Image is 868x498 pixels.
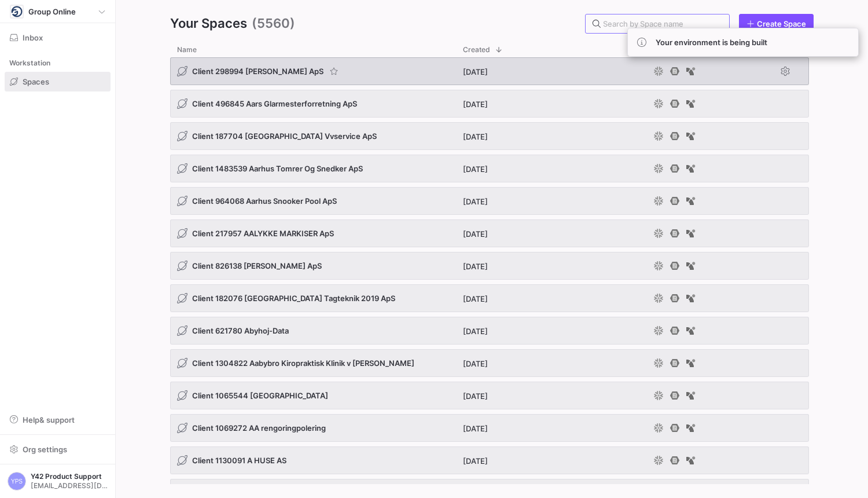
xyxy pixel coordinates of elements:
[463,164,488,174] span: [DATE]
[192,423,326,433] span: Client 1069272 AA rengoringpolering
[252,14,295,34] span: (5560)
[170,155,809,187] div: Press SPACE to select this row.
[170,14,247,34] span: Your Spaces
[192,67,323,76] span: Client 298994 [PERSON_NAME] ApS
[177,46,197,54] span: Name
[28,7,76,16] span: Group Online
[5,440,111,459] button: Org settings
[170,349,809,382] div: Press SPACE to select this row.
[23,415,75,424] span: Help & support
[170,57,809,90] div: Press SPACE to select this row.
[5,72,111,91] a: Spaces
[463,262,488,271] span: [DATE]
[170,252,809,284] div: Press SPACE to select this row.
[192,358,414,368] span: Client 1304822 Aabybro Kiropraktisk Klinik v [PERSON_NAME]
[463,67,488,76] span: [DATE]
[170,122,809,155] div: Press SPACE to select this row.
[463,46,490,54] span: Created
[5,54,111,72] div: Workstation
[5,28,111,47] button: Inbox
[170,284,809,317] div: Press SPACE to select this row.
[192,164,363,173] span: Client 1483539 Aarhus Tomrer Og Snedker ApS
[739,14,814,34] a: Create Space
[31,482,108,490] span: [EMAIL_ADDRESS][DOMAIN_NAME]
[192,261,322,270] span: Client 826138 [PERSON_NAME] ApS
[170,446,809,479] div: Press SPACE to select this row.
[5,469,111,493] button: YPSY42 Product Support[EMAIL_ADDRESS][DOMAIN_NAME]
[192,131,377,141] span: Client 187704 [GEOGRAPHIC_DATA] Vvservice ApS
[463,391,488,401] span: [DATE]
[603,19,720,28] input: Search by Space name
[170,382,809,414] div: Press SPACE to select this row.
[192,196,337,206] span: Client 964068 Aarhus Snooker Pool ApS
[31,473,108,481] span: Y42 Product Support
[192,99,357,108] span: Client 496845 Aars Glarmesterforretning ApS
[23,77,49,86] span: Spaces
[463,359,488,368] span: [DATE]
[463,132,488,141] span: [DATE]
[170,317,809,349] div: Press SPACE to select this row.
[23,445,67,454] span: Org settings
[11,6,23,17] img: https://storage.googleapis.com/y42-prod-data-exchange/images/yakPloC5i6AioCi4fIczWrDfRkcT4LKn1FCT...
[656,38,767,47] span: Your environment is being built
[170,187,809,219] div: Press SPACE to select this row.
[463,456,488,466] span: [DATE]
[8,472,26,490] div: YPS
[463,100,488,109] span: [DATE]
[170,414,809,446] div: Press SPACE to select this row.
[463,229,488,239] span: [DATE]
[5,410,111,430] button: Help& support
[170,219,809,252] div: Press SPACE to select this row.
[192,294,395,303] span: Client 182076 [GEOGRAPHIC_DATA] Tagteknik 2019 ApS
[757,19,806,28] span: Create Space
[192,391,328,400] span: Client 1065544 [GEOGRAPHIC_DATA]
[23,33,43,42] span: Inbox
[463,424,488,433] span: [DATE]
[463,197,488,206] span: [DATE]
[463,327,488,336] span: [DATE]
[192,229,334,238] span: Client 217957 AALYKKE MARKISER ApS
[170,90,809,122] div: Press SPACE to select this row.
[192,456,286,465] span: Client 1130091 A HUSE AS
[5,446,111,455] a: Org settings
[463,294,488,303] span: [DATE]
[192,326,289,335] span: Client 621780 Abyhoj-Data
